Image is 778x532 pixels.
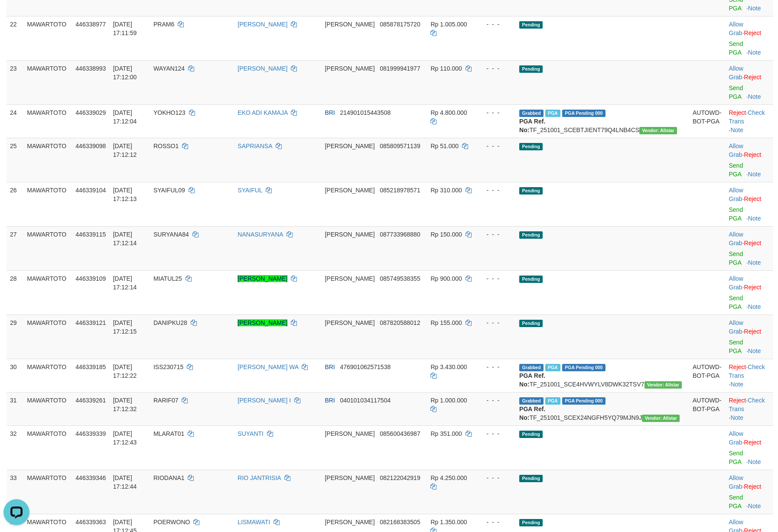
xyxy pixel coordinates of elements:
[113,231,137,247] span: [DATE] 17:12:14
[325,430,374,437] span: [PERSON_NAME]
[238,231,283,238] a: NANASURYANA
[729,187,743,202] a: Allow Grab
[380,275,420,282] span: Copy 085749538355 to clipboard
[729,109,765,125] a: Check Trans
[238,65,287,72] a: [PERSON_NAME]
[238,430,264,437] a: SUYANTI
[730,127,743,133] a: Note
[430,319,462,326] span: Rp 155.000
[75,363,106,370] span: 446339185
[325,519,374,526] span: [PERSON_NAME]
[380,519,420,526] span: Copy 082168383505 to clipboard
[519,276,543,283] span: Pending
[744,74,762,81] a: Reject
[430,231,462,238] span: Rp 150.000
[153,397,179,404] span: RARIF07
[238,143,272,149] a: SAPRIANSA
[153,363,183,370] span: ISS230715
[7,226,23,270] td: 27
[729,474,744,490] span: ·
[744,483,762,490] a: Reject
[23,138,72,182] td: MAWARTOTO
[380,187,420,194] span: Copy 085218978571 to clipboard
[340,397,391,404] span: Copy 040101034117504 to clipboard
[748,503,761,509] a: Note
[430,519,467,526] span: Rp 1.350.000
[726,392,774,425] td: · ·
[479,318,512,327] div: - - -
[729,21,743,36] a: Allow Grab
[726,182,774,226] td: ·
[430,430,462,437] span: Rp 351.000
[153,319,187,326] span: DANIPKU28
[729,363,746,370] a: Reject
[325,319,374,326] span: [PERSON_NAME]
[479,230,512,239] div: - - -
[75,21,106,28] span: 446338977
[153,21,174,28] span: PRAM6
[748,347,761,354] a: Note
[645,381,682,389] span: Vendor URL: https://secure31.1velocity.biz
[75,397,106,404] span: 446339261
[238,109,287,116] a: EKO ADI KAMAJA
[23,226,72,270] td: MAWARTOTO
[75,275,106,282] span: 446339109
[744,29,762,36] a: Reject
[113,275,137,291] span: [DATE] 17:12:14
[238,319,287,326] a: [PERSON_NAME]
[479,518,512,526] div: - - -
[519,143,543,150] span: Pending
[113,319,137,335] span: [DATE] 17:12:15
[7,315,23,359] td: 29
[726,270,774,315] td: ·
[75,109,106,116] span: 446339029
[729,397,746,404] a: Reject
[23,182,72,226] td: MAWARTOTO
[729,319,744,335] span: ·
[729,494,743,509] a: Send PGA
[479,20,512,29] div: - - -
[7,138,23,182] td: 25
[75,430,106,437] span: 446339339
[238,474,281,481] a: RIO JANTRISIA
[729,397,765,412] a: Check Trans
[7,359,23,392] td: 30
[153,143,179,149] span: ROSSO1
[726,315,774,359] td: ·
[689,359,726,392] td: AUTOWD-BOT-PGA
[748,5,761,12] a: Note
[744,195,762,202] a: Reject
[153,109,186,116] span: YOKHO123
[545,110,560,117] span: Marked by axnwibi
[75,187,106,194] span: 446339104
[430,397,467,404] span: Rp 1.000.000
[23,315,72,359] td: MAWARTOTO
[729,109,746,116] a: Reject
[380,430,420,437] span: Copy 085600436987 to clipboard
[23,425,72,470] td: MAWARTOTO
[238,397,291,404] a: [PERSON_NAME] I
[744,439,762,446] a: Reject
[23,359,72,392] td: MAWARTOTO
[153,231,189,238] span: SURYANA84
[75,474,106,481] span: 446339346
[153,519,190,526] span: POERWONO
[325,21,374,28] span: [PERSON_NAME]
[479,396,512,405] div: - - -
[380,231,420,238] span: Copy 087733968880 to clipboard
[726,16,774,60] td: ·
[729,339,743,354] a: Send PGA
[430,474,467,481] span: Rp 4.250.000
[729,450,743,465] a: Send PGA
[726,359,774,392] td: · ·
[430,275,462,282] span: Rp 900.000
[519,21,543,29] span: Pending
[430,187,462,194] span: Rp 310.000
[7,425,23,470] td: 32
[153,275,182,282] span: MIATUL25
[729,143,743,158] a: Allow Grab
[75,65,106,72] span: 446338993
[519,397,544,405] span: Grabbed
[479,429,512,438] div: - - -
[325,275,374,282] span: [PERSON_NAME]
